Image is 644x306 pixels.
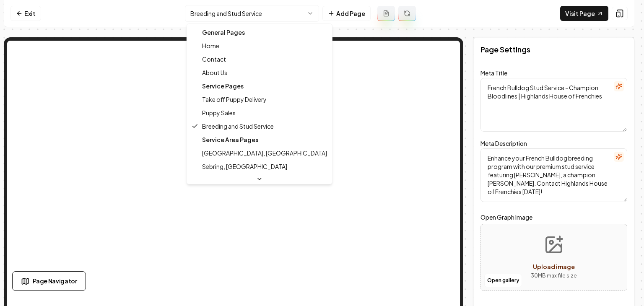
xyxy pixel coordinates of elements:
span: Breeding and Stud Service [202,122,274,130]
span: Take off Puppy Delivery [202,95,267,104]
span: About Us [202,68,227,77]
span: Puppy Sales [202,109,236,117]
div: General Pages [189,26,330,39]
div: Service Area Pages [189,133,330,146]
span: [GEOGRAPHIC_DATA], [GEOGRAPHIC_DATA] [202,149,327,157]
span: Sebring, [GEOGRAPHIC_DATA] [202,162,287,171]
div: Service Pages [189,79,330,93]
span: Contact [202,55,226,63]
span: Home [202,41,219,50]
